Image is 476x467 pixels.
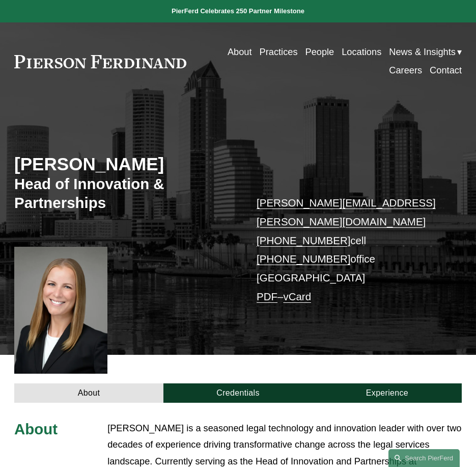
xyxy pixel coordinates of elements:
span: About [14,421,58,437]
p: cell office [GEOGRAPHIC_DATA] – [257,194,443,306]
h3: Head of Innovation & Partnerships [14,175,238,212]
a: PDF [257,291,277,302]
a: Credentials [163,383,313,403]
a: folder dropdown [389,43,462,61]
a: People [305,43,334,61]
a: [PHONE_NUMBER] [257,235,350,246]
a: About [14,383,163,403]
a: Experience [313,383,462,403]
a: Search this site [388,449,460,467]
a: Contact [430,62,462,80]
span: News & Insights [389,44,456,61]
a: Careers [389,62,422,80]
a: About [228,43,252,61]
a: [PHONE_NUMBER] [257,253,350,265]
a: Locations [342,43,381,61]
h2: [PERSON_NAME] [14,153,238,175]
a: [PERSON_NAME][EMAIL_ADDRESS][PERSON_NAME][DOMAIN_NAME] [257,197,435,227]
a: vCard [283,291,311,302]
a: Practices [260,43,298,61]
